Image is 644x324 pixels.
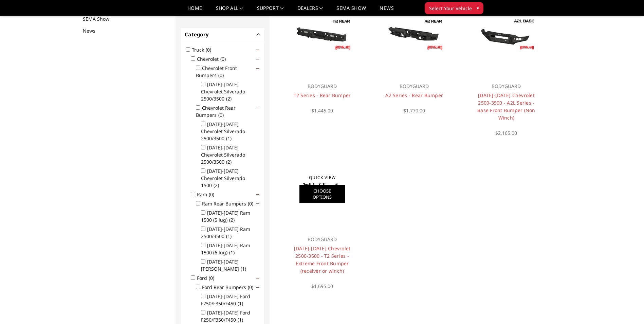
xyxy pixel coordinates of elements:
label: Chevrolet Rear Bumpers [196,105,236,118]
span: (0) [218,112,224,118]
p: BODYGUARD [288,82,356,90]
span: (0) [209,275,214,281]
span: (0) [248,284,253,290]
span: Click to show/hide children [256,67,259,70]
label: [DATE]-[DATE] Ram 2500/3500 [201,226,250,239]
label: Ram [197,191,218,198]
button: - [257,33,260,36]
span: (2) [226,159,232,165]
a: [DATE]-[DATE] Chevrolet 2500-3500 - T2 Series - Extreme Front Bumper (receiver or winch) [294,245,351,274]
span: (1) [226,233,232,239]
span: (1) [226,135,232,142]
label: [DATE]-[DATE] Chevrolet Silverado 2500/3500 [201,121,245,142]
label: [DATE]-[DATE] Ram 1500 (5 lug) [201,210,250,223]
span: Click to show/hide children [256,48,259,52]
span: Click to show/hide children [256,193,259,196]
span: Click to show/hide children [256,286,259,289]
span: (1) [229,249,235,256]
a: News [83,27,104,34]
a: SEMA Show [336,6,366,16]
label: Ford [197,275,218,281]
span: (0) [209,191,214,198]
a: Dealers [297,6,323,16]
span: $1,770.00 [403,107,425,114]
span: (0) [206,47,211,53]
span: Click to show/hide children [256,202,259,205]
iframe: Chat Widget [610,291,644,324]
a: shop all [216,6,243,16]
span: (2) [214,182,219,188]
label: Chevrolet Front Bumpers [196,65,237,78]
a: Quick View [299,172,345,183]
h4: Category [185,31,260,38]
a: T2 Series - Rear Bumper [294,92,351,98]
span: $1,695.00 [311,283,333,289]
span: Select Your Vehicle [429,5,472,12]
a: News [380,6,393,16]
span: (1) [241,266,246,272]
label: Truck [192,47,215,53]
label: [DATE]-[DATE] [PERSON_NAME] [201,258,250,272]
label: [DATE]-[DATE] Chevrolet Silverado 2500/3500 [201,144,245,165]
span: (0) [218,72,224,78]
span: Click to show/hide children [256,276,259,280]
label: [DATE]-[DATE] Chevrolet Silverado 2500/3500 [201,81,245,102]
a: Home [187,6,202,16]
span: $2,165.00 [495,130,517,136]
a: Choose Options [299,185,345,203]
p: BODYGUARD [380,82,448,90]
p: BODYGUARD [288,235,356,244]
a: Support [257,6,284,16]
span: (1) [238,300,243,307]
label: Chevrolet [197,56,230,62]
a: [DATE]-[DATE] Chevrolet 2500-3500 - A2L Series - Base Front Bumper (Non Winch) [477,92,535,121]
span: (1) [238,317,243,323]
p: BODYGUARD [472,82,540,90]
button: Select Your Vehicle [425,2,483,14]
label: [DATE]-[DATE] Ram 1500 (6 lug) [201,242,250,256]
span: ▾ [477,4,479,12]
a: A2 Series - Rear Bumper [385,92,443,98]
span: (0) [248,200,253,207]
span: (2) [229,217,235,223]
label: Ram Rear Bumpers [202,200,257,207]
span: $1,445.00 [311,107,333,114]
label: [DATE]-[DATE] Ford F250/F350/F450 [201,309,250,323]
label: [DATE]-[DATE] Ford F250/F350/F450 [201,293,250,307]
label: Ford Rear Bumpers [202,284,257,290]
label: [DATE]-[DATE] Chevrolet Silverado 1500 [201,168,245,188]
span: Click to show/hide children [256,57,259,61]
span: Click to show/hide children [256,106,259,110]
span: (0) [220,56,226,62]
span: (2) [226,95,232,102]
a: SEMA Show [83,15,118,22]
